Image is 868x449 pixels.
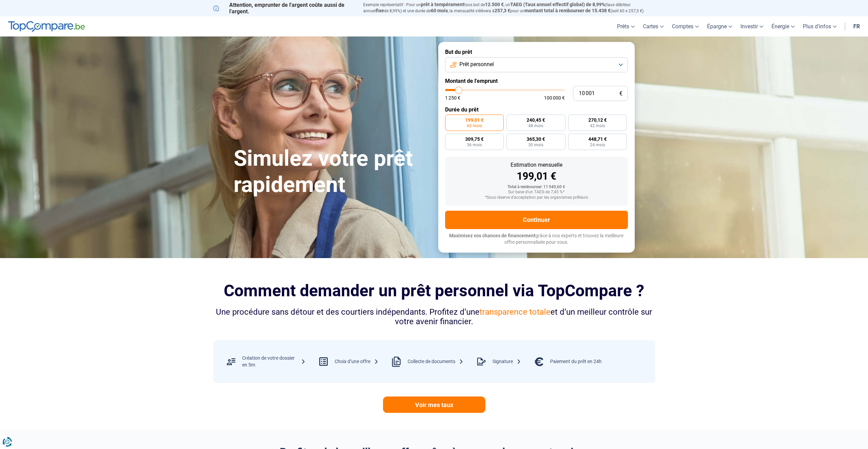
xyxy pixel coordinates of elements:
span: TAEG (Taux annuel effectif global) de 8,99% [510,2,605,7]
span: 60 mois [467,124,482,128]
span: € [619,91,622,96]
span: 199,01 € [465,118,484,122]
span: Prêt personnel [459,61,494,68]
span: 42 mois [590,124,605,128]
div: *Sous réserve d'acceptation par les organismes prêteurs [451,195,622,200]
a: Comptes [668,16,703,36]
h2: Comment demander un prêt personnel via TopCompare ? [213,281,655,300]
p: Attention, emprunter de l'argent coûte aussi de l'argent. [213,2,355,15]
a: Prêts [613,16,639,36]
span: prêt à tempérament [421,2,464,7]
a: Voir mes taux [383,396,485,413]
span: montant total à rembourser de 15.438 € [525,8,610,13]
span: 448,71 € [588,137,607,141]
div: Paiement du prêt en 24h [550,358,602,365]
div: Signature [492,358,521,365]
span: transparence totale [480,307,550,317]
span: 60 mois [431,8,448,13]
span: 48 mois [528,124,543,128]
div: 199,01 € [451,171,622,181]
span: 24 mois [590,143,605,147]
h1: Simulez votre prêt rapidement [234,146,430,198]
span: 240,45 € [527,118,545,122]
span: fixe [376,8,384,13]
label: Montant de l'emprunt [445,78,628,84]
div: Choix d’une offre [335,358,379,365]
div: Création de votre dossier en 5m [242,355,306,368]
span: 270,12 € [588,118,607,122]
span: 365,30 € [527,137,545,141]
label: Durée du prêt [445,106,628,113]
span: 30 mois [528,143,543,147]
p: Exemple représentatif : Pour un tous but de , un (taux débiteur annuel de 8,99%) et une durée de ... [363,2,655,14]
span: 1 250 € [445,95,460,100]
div: Total à rembourser: 11 940,60 € [451,185,622,190]
img: TopCompare [8,21,85,32]
span: 12.500 € [485,2,504,7]
a: fr [849,16,864,36]
button: Continuer [445,211,628,229]
a: Plus d'infos [799,16,841,36]
a: Investir [736,16,767,36]
span: 100 000 € [544,95,565,100]
a: Énergie [767,16,799,36]
span: Maximisez vos chances de financement [449,233,535,238]
a: Cartes [639,16,668,36]
span: 309,75 € [465,137,484,141]
div: Une procédure sans détour et des courtiers indépendants. Profitez d’une et d’un meilleur contrôle... [213,307,655,327]
div: Estimation mensuelle [451,162,622,168]
span: 257,3 € [495,8,510,13]
div: Sur base d'un TAEG de 7,45 %* [451,190,622,195]
label: But du prêt [445,49,628,55]
div: Collecte de documents [408,358,464,365]
span: 36 mois [467,143,482,147]
a: Épargne [703,16,736,36]
p: grâce à nos experts et trouvez la meilleure offre personnalisée pour vous. [445,233,628,246]
button: Prêt personnel [445,57,628,72]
